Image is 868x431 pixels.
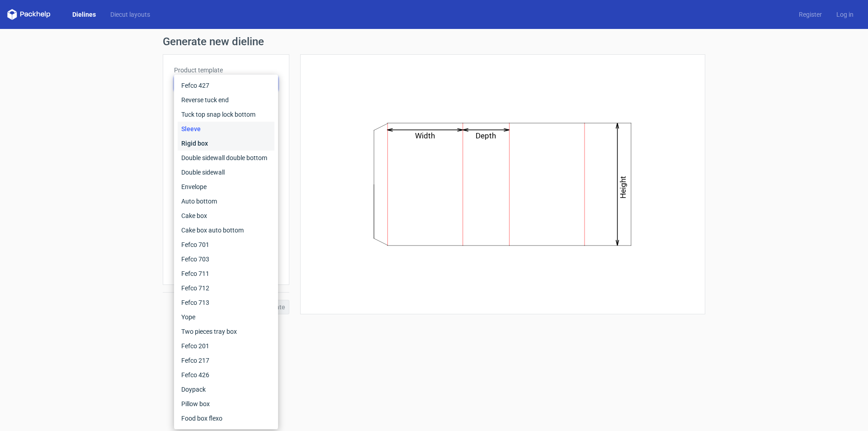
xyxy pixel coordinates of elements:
div: Fefco 711 [178,266,274,281]
div: Food box flexo [178,411,274,426]
div: Fefco 426 [178,368,274,382]
div: Doypack [178,382,274,397]
div: Cake box auto bottom [178,223,274,237]
text: Height [619,176,628,199]
div: Auto bottom [178,194,274,208]
a: Register [792,10,829,19]
div: Cake box [178,208,274,223]
div: Tuck top snap lock bottom [178,107,274,122]
div: Sleeve [178,122,274,136]
div: Fefco 701 [178,237,274,252]
div: Double sidewall [178,165,274,180]
div: Fefco 201 [178,339,274,353]
label: Product template [174,66,278,75]
div: Fefco 703 [178,252,274,266]
div: Fefco 713 [178,295,274,310]
div: Reverse tuck end [178,93,274,107]
h1: Generate new dieline [163,36,705,47]
div: Fefco 712 [178,281,274,295]
div: Pillow box [178,397,274,411]
a: Dielines [65,10,103,19]
a: Log in [829,10,861,19]
text: Depth [476,131,496,140]
a: Diecut layouts [103,10,157,19]
text: Width [415,131,435,140]
div: Rigid box [178,136,274,151]
div: Fefco 217 [178,353,274,368]
div: Fefco 427 [178,78,274,93]
div: Envelope [178,180,274,194]
div: Double sidewall double bottom [178,151,274,165]
div: Yope [178,310,274,324]
div: Two pieces tray box [178,324,274,339]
